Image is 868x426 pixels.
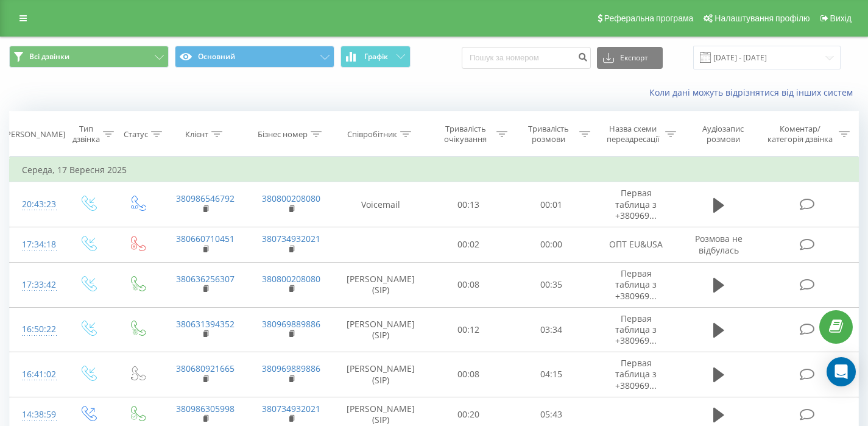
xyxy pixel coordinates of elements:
[715,13,810,23] span: Налаштування профілю
[615,187,657,221] span: Первая таблица з +380969...
[176,273,235,285] a: 380636256307
[22,193,51,216] div: 20:43:23
[510,182,593,227] td: 00:01
[10,158,859,182] td: Середа, 17 Вересня 2025
[262,363,320,374] a: 380969889886
[695,233,743,255] span: Розмова не відбулась
[176,403,235,414] a: 380986305998
[510,227,593,262] td: 00:00
[690,124,756,144] div: Аудіозапис розмови
[438,124,493,144] div: Тривалість очікування
[334,352,427,397] td: [PERSON_NAME] (SIP)
[9,46,169,68] button: Всі дзвінки
[427,263,510,308] td: 00:08
[597,47,663,69] button: Експорт
[462,47,591,69] input: Пошук за номером
[427,307,510,352] td: 00:12
[262,233,320,244] a: 380734932021
[262,318,320,330] a: 380969889886
[604,13,694,23] span: Реферальна програма
[176,193,235,204] a: 380986546792
[185,129,208,140] div: Клієнт
[175,46,334,68] button: Основний
[364,52,388,61] span: Графік
[22,363,51,386] div: 16:41:02
[340,46,411,68] button: Графік
[510,352,593,397] td: 04:15
[510,263,593,308] td: 00:35
[258,129,308,140] div: Бізнес номер
[334,263,427,308] td: [PERSON_NAME] (SIP)
[615,357,657,391] span: Первая таблица з +380969...
[334,182,427,227] td: Voicemail
[427,227,510,262] td: 00:02
[262,193,320,204] a: 380800208080
[604,124,663,144] div: Назва схеми переадресації
[827,357,856,386] div: Open Intercom Messenger
[29,52,69,62] span: Всі дзвінки
[176,318,235,330] a: 380631394352
[615,313,657,346] span: Первая таблица з +380969...
[830,13,852,23] span: Вихід
[176,233,235,244] a: 380660710451
[22,273,51,297] div: 17:33:42
[649,87,859,98] a: Коли дані можуть відрізнятися вiд інших систем
[124,129,148,140] div: Статус
[72,124,100,144] div: Тип дзвінка
[22,233,51,257] div: 17:34:18
[427,352,510,397] td: 00:08
[334,307,427,352] td: [PERSON_NAME] (SIP)
[427,182,510,227] td: 00:13
[764,124,836,144] div: Коментар/категорія дзвінка
[262,273,320,285] a: 380800208080
[347,129,397,140] div: Співробітник
[262,403,320,414] a: 380734932021
[176,363,235,374] a: 380680921665
[521,124,576,144] div: Тривалість розмови
[615,268,657,301] span: Первая таблица з +380969...
[510,307,593,352] td: 03:34
[4,129,65,140] div: [PERSON_NAME]
[593,227,679,262] td: ОПТ EU&USA
[22,318,51,341] div: 16:50:22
